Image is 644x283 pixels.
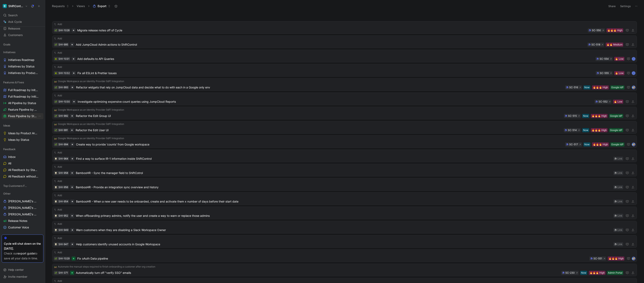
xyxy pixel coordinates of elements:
[8,114,38,118] span: Fixes Pipeline by Status
[58,43,68,47] div: SHI-995
[91,3,112,9] button: Export
[8,64,34,68] span: Initiatives by Status
[54,179,63,183] button: Add
[54,129,57,132] button: 🌱
[618,228,622,232] div: Link
[3,192,11,196] span: Other
[76,199,612,204] span: BambooHR - When a new user needs to be onboarded, create and activate them x number of days befor...
[58,265,155,269] span: Automate the manual steps required to finish onboarding a customer after org creation
[618,214,622,218] div: Link
[584,142,590,146] div: Now
[8,138,29,142] span: Ideas by Status
[55,143,57,146] img: 🌱
[618,242,622,246] div: Link
[52,107,637,119] a: 🛤️Google Workspace as an Identity Provider (IdP) Integration🌱SHI-992Refactor the Edit Group UIGoo...
[590,271,605,275] div: 🔥🔥🔥 High
[54,43,57,46] div: 🌱
[76,213,612,218] span: When offboarding primary admins, notify the user and create a way to warn or replace those admins
[55,29,57,32] img: 🌱
[55,229,57,231] img: 💡
[607,43,622,47] div: 🔥🔥 Medium
[58,157,68,161] div: SHI-964
[8,33,23,37] span: Customers
[4,241,41,251] div: Cycle will shut down on the [DATE].
[52,121,637,134] a: 🛤️Google Workspace as an Identity Provider (IdP) Integration🌱SHI-991Refactor the Edit User UIGoog...
[54,193,63,197] button: Add
[2,191,43,230] div: Other[PERSON_NAME]'s Work[PERSON_NAME]'s Work[PERSON_NAME]'s WorkRelease NotesCustomer Voice
[2,87,43,93] a: Full Roadmap by Initiatives
[55,243,57,246] img: 💡
[54,51,63,55] button: Add
[2,191,43,197] div: Other
[54,100,57,103] button: 🌱
[52,135,637,148] a: 🛤️Google Workspace as an Identity Provider (IdP) Integration🌱SHI-994Create way to provide 'counts...
[618,171,622,175] div: Link
[54,115,57,117] div: 🌱
[2,79,43,119] div: Features & FixesFull Roadmap by InitiativesFull Roadmap by Initiatives/StatusAll Pipeline by Stat...
[607,3,618,9] button: Share
[2,63,43,69] a: Initiatives by Status
[2,173,43,179] a: All Feedback without Insights
[54,172,57,174] button: 💡
[52,164,637,176] a: Add💡SHI-958BambooHR - Sync the manager field to ShiftCotrolLink
[52,64,637,77] a: Add🪲SHI-1032Fix all ESLint & Prettier Issues🔥 LowSC-555K
[76,142,563,147] span: Create way to provide 'counts' from Google workspace
[2,32,43,38] a: Customers
[76,228,612,232] span: Warn customers when they are disabling a Slack Workspace Owner
[54,72,57,75] div: 🪲
[8,108,38,112] span: Feature Pipeline by Status
[600,57,609,61] div: SC-554
[8,199,38,203] span: [PERSON_NAME]'s Work
[54,257,57,260] button: 🌱
[58,228,68,232] div: SHI-949
[52,249,637,262] a: Add🌱SHI-1029Fix oAuth Data pipeline🔥🔥🔥 HighSC-551avatar
[55,172,57,174] img: 💡
[593,142,608,146] div: 🔥🔥🔥 High
[581,271,586,275] div: Now
[54,123,57,125] img: 🛤️
[55,186,57,189] img: 💡
[76,42,586,47] span: Add JumpCloud Admin actions to ShiftControl
[54,186,57,189] button: 💡
[76,85,563,90] span: Refactor widgets that rely on JumpCloud data and decide what to do with each in a Google only env
[55,215,57,217] img: 💡
[58,114,68,118] div: SHI-992
[2,205,43,211] a: [PERSON_NAME]'s Work
[2,41,43,47] div: Goals
[8,4,23,8] h1: ShiftControl
[2,57,43,63] a: Initiatives Roadmap
[54,22,63,26] button: Add
[2,122,43,129] div: Ideas
[58,128,68,132] div: SHI-991
[58,199,68,204] div: SHI-954
[3,123,10,128] span: Ideas
[8,212,38,216] span: [PERSON_NAME]'s Work
[52,221,637,233] a: Add💡SHI-949Warn customers when they are disabling a Slack Workspace OwnerLink
[2,218,43,224] a: Release Notes
[54,265,57,268] img: 🛤️
[54,108,125,112] button: 🛤️Google Workspace as an Identity Provider (IdP) Integration
[58,28,69,32] div: SHI-1028
[76,113,562,118] span: Refactor the Edit Group UI
[77,71,594,76] span: Fix all ESLint & Prettier Issues
[52,235,637,248] a: Add💡SHI-947Help customers identify unused accounts in Google WorkspaceLink
[592,28,601,32] div: SC-550
[54,165,63,169] button: Add
[77,28,586,33] span: Migrate release notes off of Cycle
[2,49,43,55] div: Initiatives
[58,257,69,261] div: SHI-1029
[54,229,57,231] button: 💡
[569,142,578,146] div: SC-517
[98,4,106,8] span: Export
[76,270,560,275] span: Automatically turn off "verify SSO" emails
[8,268,24,271] span: Help center
[632,86,635,89] img: avatar
[54,143,57,146] div: 🌱
[8,206,38,210] span: [PERSON_NAME]'s Work
[2,3,29,9] button: ShiftControlShiftControl
[568,128,577,132] div: SC-514
[8,155,16,159] span: Inbox
[52,35,637,48] a: Add🌱SHI-995Add JumpCloud Admin actions to ShiftControl🔥🔥 MediumSC-518
[610,114,622,118] div: Google IdP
